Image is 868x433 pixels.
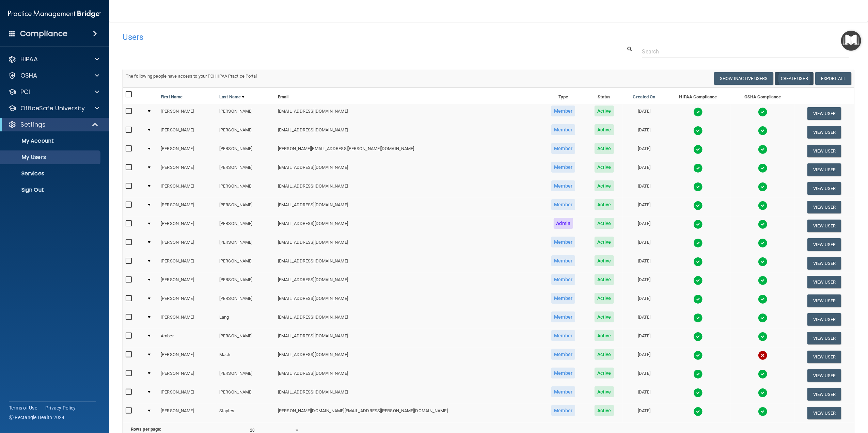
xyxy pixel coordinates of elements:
p: HIPAA [20,55,38,63]
td: [DATE] [623,310,665,329]
td: [PERSON_NAME] [158,104,217,123]
span: Member [551,162,575,173]
img: tick.e7d51cea.svg [758,313,768,323]
img: tick.e7d51cea.svg [693,182,703,192]
span: Active [595,218,614,229]
img: tick.e7d51cea.svg [758,163,768,173]
button: View User [807,220,841,232]
input: Search [642,45,849,58]
img: tick.e7d51cea.svg [758,257,768,267]
button: View User [807,332,841,344]
button: View User [807,145,841,157]
th: HIPAA Compliance [665,88,731,104]
span: Member [551,255,575,266]
td: Amber [158,329,217,348]
td: [DATE] [623,366,665,385]
span: Member [551,293,575,304]
td: [PERSON_NAME] [158,348,217,366]
td: [EMAIL_ADDRESS][DOMAIN_NAME] [275,329,541,348]
button: View User [807,163,841,176]
span: The following people have access to your PCIHIPAA Practice Portal [126,74,257,79]
td: [EMAIL_ADDRESS][DOMAIN_NAME] [275,198,541,216]
td: [DATE] [623,123,665,142]
td: [PERSON_NAME] [217,235,275,254]
td: [EMAIL_ADDRESS][DOMAIN_NAME] [275,104,541,123]
td: [PERSON_NAME] [217,385,275,404]
td: [PERSON_NAME] [158,385,217,404]
img: tick.e7d51cea.svg [758,107,768,117]
td: [EMAIL_ADDRESS][DOMAIN_NAME] [275,123,541,142]
h4: Users [123,33,545,42]
h4: Compliance [20,29,67,38]
td: [DATE] [623,216,665,235]
th: OSHA Compliance [731,88,794,104]
span: Member [551,368,575,379]
a: Export All [815,72,851,85]
td: [PERSON_NAME] [217,291,275,310]
td: Lang [217,310,275,329]
span: Active [595,293,614,304]
td: [PERSON_NAME] [158,179,217,198]
td: [DATE] [623,235,665,254]
td: [PERSON_NAME] [158,404,217,422]
img: tick.e7d51cea.svg [693,107,703,117]
td: [PERSON_NAME] [158,273,217,291]
span: Active [595,368,614,379]
img: tick.e7d51cea.svg [693,351,703,360]
td: [PERSON_NAME] [158,254,217,273]
img: tick.e7d51cea.svg [758,276,768,285]
td: [EMAIL_ADDRESS][DOMAIN_NAME] [275,310,541,329]
button: View User [807,107,841,120]
td: [PERSON_NAME] [158,216,217,235]
td: [EMAIL_ADDRESS][DOMAIN_NAME] [275,385,541,404]
b: Rows per page: [131,427,161,432]
span: Active [595,255,614,266]
span: Member [551,330,575,341]
p: My Users [4,154,97,161]
span: Active [595,180,614,191]
td: [PERSON_NAME] [158,142,217,160]
span: Active [595,274,614,285]
a: OfficeSafe University [8,104,99,112]
img: tick.e7d51cea.svg [693,276,703,285]
span: Member [551,349,575,360]
p: Sign Out [4,187,97,193]
img: tick.e7d51cea.svg [693,294,703,304]
button: View User [807,313,841,326]
img: tick.e7d51cea.svg [693,257,703,267]
button: View User [807,182,841,195]
td: [PERSON_NAME] [158,123,217,142]
th: Email [275,88,541,104]
td: [PERSON_NAME] [217,123,275,142]
img: tick.e7d51cea.svg [693,220,703,229]
p: OfficeSafe University [20,104,85,112]
img: tick.e7d51cea.svg [758,145,768,154]
td: [DATE] [623,291,665,310]
td: [EMAIL_ADDRESS][DOMAIN_NAME] [275,366,541,385]
td: [PERSON_NAME] [217,160,275,179]
td: [PERSON_NAME][DOMAIN_NAME][EMAIL_ADDRESS][PERSON_NAME][DOMAIN_NAME] [275,404,541,422]
span: Active [595,199,614,210]
img: tick.e7d51cea.svg [693,388,703,398]
img: PMB logo [8,7,101,21]
a: Settings [8,121,99,129]
span: Member [551,311,575,322]
td: [EMAIL_ADDRESS][DOMAIN_NAME] [275,348,541,366]
th: Status [585,88,623,104]
td: [EMAIL_ADDRESS][DOMAIN_NAME] [275,235,541,254]
img: tick.e7d51cea.svg [758,126,768,135]
p: OSHA [20,71,37,80]
td: [PERSON_NAME] [217,142,275,160]
td: [PERSON_NAME] [217,179,275,198]
td: [PERSON_NAME] [158,198,217,216]
span: Member [551,199,575,210]
span: Active [595,311,614,322]
span: Member [551,106,575,116]
img: tick.e7d51cea.svg [758,220,768,229]
img: tick.e7d51cea.svg [758,332,768,341]
a: PCI [8,88,99,96]
td: [DATE] [623,404,665,422]
span: Ⓒ Rectangle Health 2024 [9,414,65,421]
span: Active [595,162,614,173]
p: Settings [20,121,46,129]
